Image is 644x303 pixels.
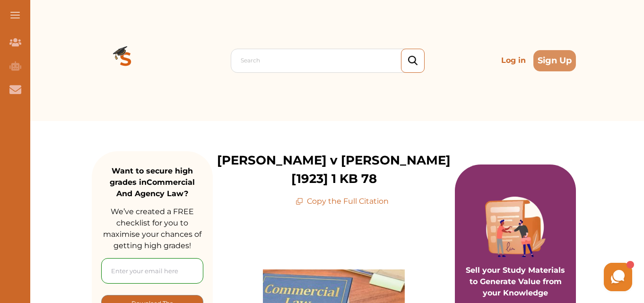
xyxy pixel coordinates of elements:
iframe: HelpCrunch [417,260,635,294]
span: We’ve created a FREE checklist for you to maximise your chances of getting high grades! [103,207,201,250]
p: Copy the Full Citation [296,196,389,207]
p: [PERSON_NAME] v [PERSON_NAME] [1923] 1 KB 78 [213,151,455,188]
p: Sell your Study Materials to Generate Value from your Knowledge [464,238,566,299]
strong: Want to secure high grades in Commercial And Agency Law ? [110,166,195,198]
img: search_icon [408,56,418,66]
img: Purple card image [485,197,546,257]
input: Enter your email here [101,258,203,284]
img: Logo [92,26,160,95]
p: Log in [497,51,530,70]
button: Sign Up [533,50,576,71]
